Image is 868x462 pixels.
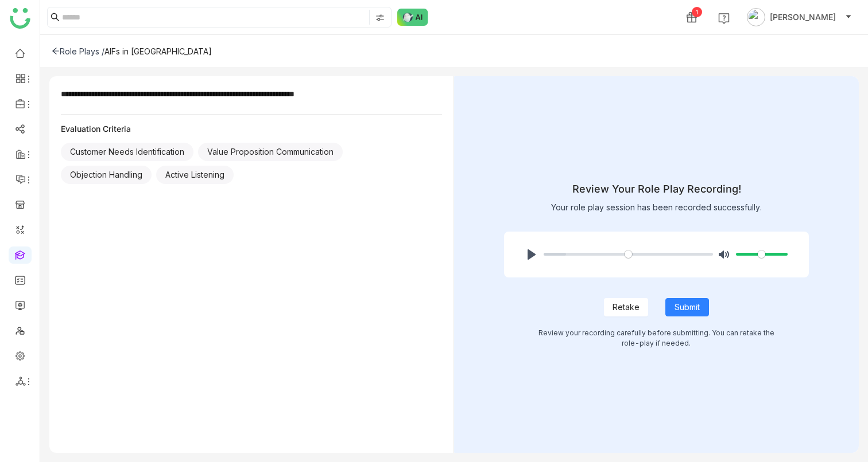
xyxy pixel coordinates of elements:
span: [PERSON_NAME] [770,11,836,24]
img: avatar [747,8,765,26]
img: ask-buddy-normal.svg [397,9,428,26]
input: Seek [544,249,713,260]
span: Retake [613,301,640,314]
button: Retake [604,298,648,316]
input: Volume [736,249,788,260]
button: Submit [665,298,709,316]
img: search-type.svg [375,13,385,22]
div: Value Proposition Communication [198,143,343,161]
div: Role Plays / [52,46,104,56]
div: Review your recording carefully before submitting. You can retake the role-play if needed. [504,328,808,349]
button: [PERSON_NAME] [745,8,854,26]
img: help.svg [718,13,730,24]
button: Play [522,245,541,264]
div: Your role play session has been recorded successfully. [466,201,847,213]
img: logo [10,8,30,29]
div: 1 [692,7,702,17]
div: AIFs in [GEOGRAPHIC_DATA] [104,46,212,56]
div: Objection Handling [61,166,152,184]
div: Active Listening [156,166,234,184]
div: Customer Needs Identification [61,143,193,161]
div: Review Your Role Play Recording! [466,181,847,197]
div: Evaluation Criteria [61,124,442,134]
span: Submit [675,301,700,314]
